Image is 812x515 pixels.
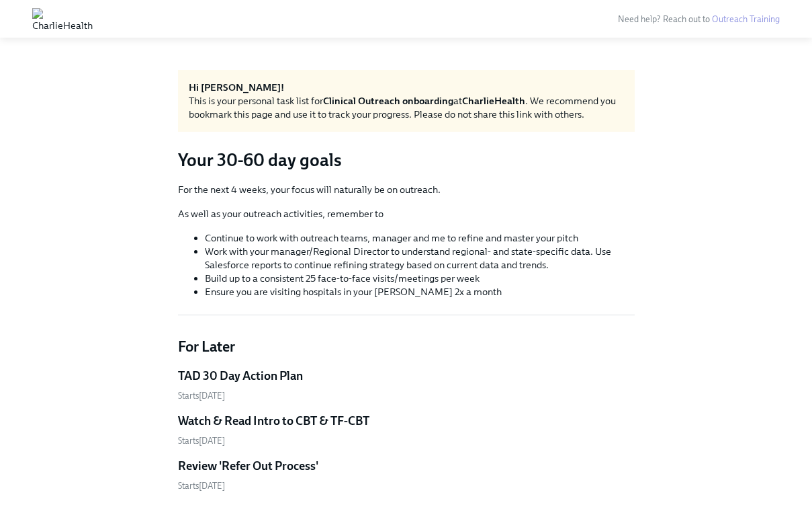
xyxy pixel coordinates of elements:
a: TAD 30 Day Action PlanStarts[DATE] [178,368,635,402]
span: Need help? Reach out to [618,14,780,24]
span: Wednesday, September 24th 2025, 10:00 am [178,481,225,491]
a: Outreach Training [712,14,780,24]
strong: CharlieHealth [462,95,525,107]
div: This is your personal task list for at . We recommend you bookmark this page and use it to track ... [189,94,624,121]
a: Watch & Read Intro to CBT & TF-CBTStarts[DATE] [178,413,635,447]
span: Friday, September 19th 2025, 10:00 am [178,391,225,401]
h3: Your 30-60 day goals [178,148,635,172]
li: Continue to work with outreach teams, manager and me to refine and master your pitch [205,231,635,245]
p: As well as your outreach activities, remember to [178,207,635,221]
li: Ensure you are visiting hospitals in your [PERSON_NAME] 2x a month [205,285,635,299]
h4: For Later [178,337,635,357]
h5: TAD 30 Day Action Plan [178,368,303,384]
li: Work with your manager/Regional Director to understand regional- and state-specific data. Use Sal... [205,245,635,272]
img: CharlieHealth [32,8,93,30]
strong: Hi [PERSON_NAME]! [189,81,284,93]
p: For the next 4 weeks, your focus will naturally be on outreach. [178,183,635,196]
span: Monday, September 22nd 2025, 10:00 am [178,436,225,446]
strong: Clinical Outreach onboarding [323,95,453,107]
h5: Watch & Read Intro to CBT & TF-CBT [178,413,369,429]
h5: Review 'Refer Out Process' [178,458,318,474]
li: Build up to a consistent 25 face-to-face visits/meetings per week [205,272,635,285]
a: Review 'Refer Out Process'Starts[DATE] [178,458,635,492]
